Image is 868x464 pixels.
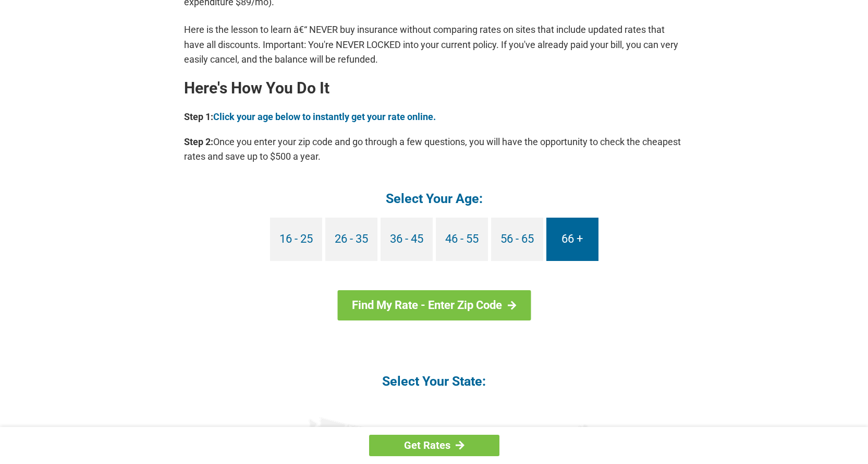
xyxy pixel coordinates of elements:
[369,435,499,456] a: Get Rates
[184,373,684,390] h4: Select Your State:
[325,218,377,261] a: 26 - 35
[213,111,436,122] a: Click your age below to instantly get your rate online.
[546,218,598,261] a: 66 +
[184,135,684,164] p: Once you enter your zip code and go through a few questions, you will have the opportunity to che...
[436,218,488,261] a: 46 - 55
[184,22,684,66] p: Here is the lesson to learn â€“ NEVER buy insurance without comparing rates on sites that include...
[381,218,433,261] a: 36 - 45
[270,218,322,261] a: 16 - 25
[184,190,684,207] h4: Select Your Age:
[184,111,213,122] b: Step 1:
[184,136,213,147] b: Step 2:
[491,218,543,261] a: 56 - 65
[184,80,684,97] h2: Here's How You Do It
[337,290,531,320] a: Find My Rate - Enter Zip Code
